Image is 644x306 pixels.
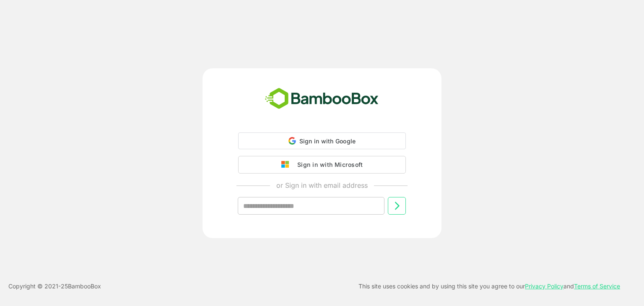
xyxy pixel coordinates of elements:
[8,281,101,291] p: Copyright © 2021- 25 BambooBox
[238,132,406,149] div: Sign in with Google
[260,85,383,113] img: bamboobox
[525,283,563,290] a: Privacy Policy
[276,180,368,190] p: or Sign in with email address
[358,281,620,291] p: This site uses cookies and by using this site you agree to our and
[281,161,293,169] img: google
[299,137,356,145] span: Sign in with Google
[574,283,620,290] a: Terms of Service
[238,156,406,174] button: Sign in with Microsoft
[293,159,363,170] div: Sign in with Microsoft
